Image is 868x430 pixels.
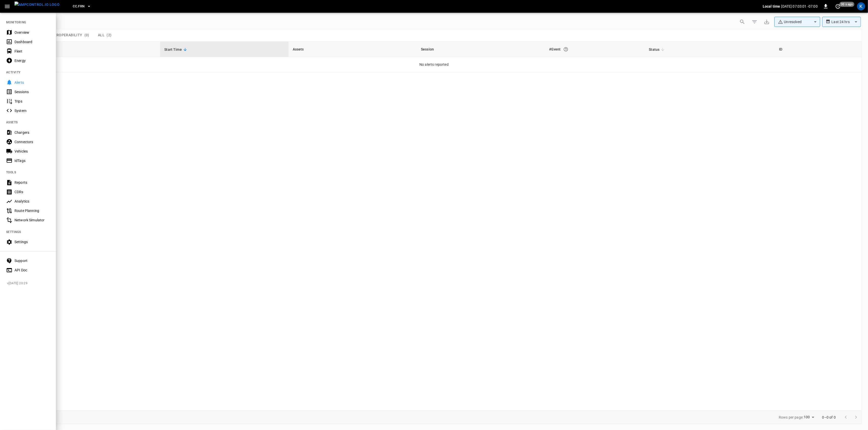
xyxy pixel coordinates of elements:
div: Route Planning [14,208,50,213]
div: Reports [14,180,50,185]
div: Vehicles [14,149,50,154]
div: Overview [14,30,50,35]
div: Alerts [14,80,50,85]
div: profile-icon [857,2,865,10]
span: 30 s ago [840,2,855,7]
span: CC.FRN [73,4,84,9]
p: Local time [763,4,780,9]
div: Dashboard [14,39,50,44]
div: Analytics [14,199,50,204]
p: [DATE] 07:03:01 -07:00 [781,4,818,9]
div: Chargers [14,130,50,135]
div: System [14,108,50,113]
div: Trips [14,99,50,104]
div: IdTags [14,158,50,163]
div: Connectors [14,139,50,144]
img: ampcontrol.io logo [14,2,60,8]
span: v [DATE] 20:29 [7,281,52,286]
div: Fleet [14,49,50,54]
div: Settings [14,239,50,244]
div: Support [14,258,50,263]
div: CDRs [14,189,50,194]
div: Sessions [14,89,50,94]
div: API Doc [14,268,50,273]
div: Energy [14,58,50,63]
button: set refresh interval [834,2,842,10]
div: Network Simulator [14,218,50,223]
